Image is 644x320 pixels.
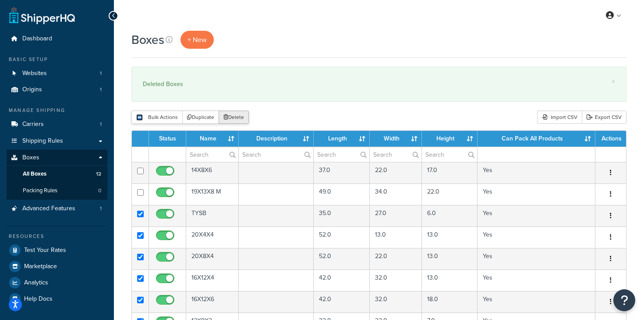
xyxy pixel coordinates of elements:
[7,201,107,217] a: Advanced Features 1
[370,205,422,227] td: 27.0
[100,86,102,93] span: 1
[182,111,219,124] button: Duplicate
[422,270,478,291] td: 13.0
[186,248,239,270] td: 20X8X4
[370,270,422,291] td: 32.0
[537,111,582,124] div: Import CSV
[24,263,57,270] span: Marketplace
[7,259,107,274] a: Marketplace
[23,170,46,178] span: All Boxes
[219,111,249,124] button: Delete
[7,133,107,149] a: Shipping Rules
[180,31,214,49] a: + New
[582,111,626,124] a: Export CSV
[314,183,370,205] td: 49.0
[7,183,107,199] a: Packing Rules 0
[22,86,42,93] span: Origins
[7,65,107,82] li: Websites
[7,166,107,182] a: All Boxes 12
[7,116,107,133] li: Carriers
[422,131,478,147] th: Height : activate to sort column ascending
[314,131,370,147] th: Length : activate to sort column ascending
[9,7,75,24] a: ShipperHQ Home
[22,154,39,162] span: Boxes
[7,275,107,291] a: Analytics
[7,201,107,217] li: Advanced Features
[422,205,478,227] td: 6.0
[186,227,239,248] td: 20X4X4
[314,291,370,313] td: 42.0
[613,289,635,311] button: Open Resource Center
[7,150,107,166] a: Boxes
[422,248,478,270] td: 13.0
[131,111,183,124] button: Bulk Actions
[239,147,313,162] input: Search
[478,131,595,147] th: Can Pack All Products : activate to sort column ascending
[7,116,107,133] a: Carriers 1
[370,147,421,162] input: Search
[314,147,370,162] input: Search
[7,107,107,114] div: Manage Shipping
[7,233,107,240] div: Resources
[188,35,207,45] span: + New
[239,131,314,147] th: Description : activate to sort column ascending
[7,150,107,200] li: Boxes
[7,82,107,98] li: Origins
[314,227,370,248] td: 52.0
[612,78,615,85] a: ×
[186,147,238,162] input: Search
[186,270,239,291] td: 16X12X4
[7,31,107,47] a: Dashboard
[7,242,107,258] a: Test Your Rates
[22,70,47,77] span: Websites
[24,279,48,287] span: Analytics
[7,82,107,98] a: Origins 1
[478,162,595,183] td: Yes
[370,291,422,313] td: 32.0
[100,205,102,212] span: 1
[24,295,53,303] span: Help Docs
[7,65,107,82] a: Websites 1
[98,187,101,194] span: 0
[131,31,164,48] h1: Boxes
[478,270,595,291] td: Yes
[478,183,595,205] td: Yes
[186,205,239,227] td: TYSB
[7,166,107,182] li: All Boxes
[422,291,478,313] td: 18.0
[186,131,239,147] th: Name : activate to sort column ascending
[23,187,57,194] span: Packing Rules
[100,121,102,128] span: 1
[22,137,63,145] span: Shipping Rules
[314,162,370,183] td: 37.0
[314,248,370,270] td: 52.0
[96,170,101,178] span: 12
[22,121,44,128] span: Carriers
[7,56,107,63] div: Basic Setup
[370,248,422,270] td: 22.0
[370,227,422,248] td: 13.0
[370,162,422,183] td: 22.0
[314,270,370,291] td: 42.0
[100,70,102,77] span: 1
[422,227,478,248] td: 13.0
[314,205,370,227] td: 35.0
[422,183,478,205] td: 22.0
[7,183,107,199] li: Packing Rules
[7,291,107,307] li: Help Docs
[149,131,186,147] th: Status
[143,78,615,90] div: Deleted Boxes
[22,35,52,43] span: Dashboard
[478,248,595,270] td: Yes
[370,131,422,147] th: Width : activate to sort column ascending
[186,162,239,183] td: 14X8X6
[478,227,595,248] td: Yes
[422,147,477,162] input: Search
[22,205,75,212] span: Advanced Features
[186,183,239,205] td: 19X13X8 M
